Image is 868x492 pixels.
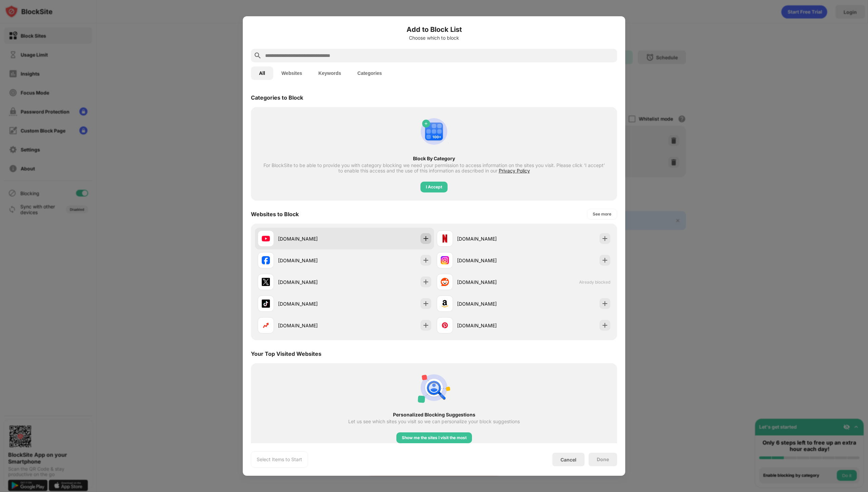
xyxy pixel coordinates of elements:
[263,163,605,173] div: For BlockSite to be able to provide you with category blocking we need your permission to access ...
[348,419,520,424] div: Let us see which sites you visit so we can personalize your block suggestions
[278,257,344,264] div: [DOMAIN_NAME]
[441,234,449,243] img: favicons
[579,280,610,285] span: Already blocked
[441,321,449,329] img: favicons
[251,350,321,357] div: Your Top Visited Websites
[251,66,273,80] button: All
[257,456,302,463] div: Select Items to Start
[278,300,344,307] div: [DOMAIN_NAME]
[597,457,609,462] div: Done
[263,412,605,417] div: Personalized Blocking Suggestions
[418,115,450,148] img: category-add.svg
[262,300,270,308] img: favicons
[499,168,530,173] span: Privacy Policy
[441,300,449,308] img: favicons
[278,322,344,329] div: [DOMAIN_NAME]
[349,66,390,80] button: Categories
[263,156,605,161] div: Block By Category
[278,279,344,286] div: [DOMAIN_NAME]
[457,279,524,286] div: [DOMAIN_NAME]
[457,300,524,307] div: [DOMAIN_NAME]
[593,211,611,218] div: See more
[457,235,524,242] div: [DOMAIN_NAME]
[254,52,262,60] img: search.svg
[310,66,349,80] button: Keywords
[278,235,344,242] div: [DOMAIN_NAME]
[273,66,310,80] button: Websites
[441,256,449,264] img: favicons
[457,257,524,264] div: [DOMAIN_NAME]
[418,371,450,404] img: personal-suggestions.svg
[251,35,617,41] div: Choose which to block
[426,184,442,190] div: I Accept
[457,322,524,329] div: [DOMAIN_NAME]
[251,24,617,35] h6: Add to Block List
[560,457,576,463] div: Cancel
[262,321,270,329] img: favicons
[441,278,449,286] img: favicons
[251,211,299,218] div: Websites to Block
[262,278,270,286] img: favicons
[262,256,270,264] img: favicons
[262,234,270,243] img: favicons
[402,434,467,441] div: Show me the sites I visit the most
[251,94,303,101] div: Categories to Block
